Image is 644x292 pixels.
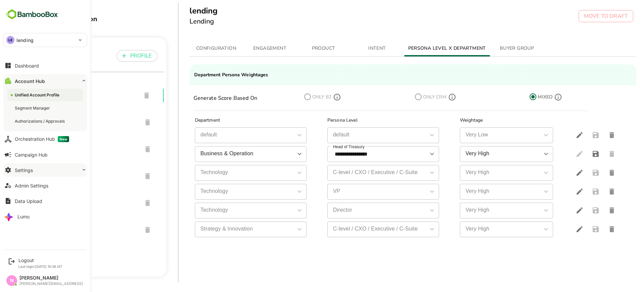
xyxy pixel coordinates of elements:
[171,71,245,79] p: Department Persona Weightages
[18,257,62,263] div: Logout
[288,93,309,101] span: ONLY B2
[15,183,48,189] div: Admin Settings
[3,132,87,146] button: Orchestration HubNew
[431,115,543,126] th: Weightage
[3,148,87,161] button: Campaign Hub
[3,163,87,177] button: Settings
[15,78,45,84] div: Account Hub
[548,221,564,237] button: edit
[8,172,113,180] span: treasury
[107,52,128,60] p: PROFILE
[3,190,140,216] div: cards
[548,165,564,181] button: edit
[471,44,516,53] span: BUYER GROUP
[3,74,87,88] button: Account Hub
[518,149,527,159] button: Open
[224,44,269,53] span: ENGAGEMENT
[15,118,66,124] div: Authorizations / Approvals
[166,40,613,56] div: simple tabs
[4,33,87,47] div: LElending
[18,264,62,268] p: Last login: [DATE] 15:38 IST
[8,145,113,153] span: corebanking
[3,109,140,136] div: dep
[3,179,87,192] button: Admin Settings
[8,14,143,24] div: Profile Configuration
[3,163,140,190] div: treasury
[8,226,113,234] span: aggregator_view
[555,10,610,22] button: MOVE TO DRAFT
[166,16,194,27] h6: Lending
[15,63,39,69] div: Dashboard
[514,93,530,101] span: MIXED
[166,5,194,16] h5: lending
[580,165,596,181] button: delete
[16,37,34,44] p: lending
[19,282,83,286] div: [PERSON_NAME][EMAIL_ADDRESS]
[170,44,216,53] span: CONFIGURATION
[560,12,604,20] p: MOVE TO DRAFT
[580,183,596,200] button: delete
[3,216,140,243] div: aggregator_view
[548,202,564,218] button: edit
[299,115,431,126] th: Persona Level
[15,167,33,173] div: Settings
[564,146,580,162] button: save
[331,44,377,53] span: INTENT
[277,44,323,53] span: PRODUCT
[310,94,317,100] svg: Values will be updated as per Bamboobox's prediction logic
[15,105,51,111] div: Segment Manager
[3,136,140,163] div: corebanking
[8,118,113,126] span: dep
[93,50,134,62] button: PROFILE
[8,53,30,61] p: PROFILE
[17,214,30,219] div: Lumo
[404,149,413,159] button: Open
[8,91,112,99] span: lending
[170,94,234,102] p: Generate Score Based On
[425,94,432,100] svg: Values will be updated as per CRM records
[548,183,564,200] button: edit
[548,127,564,143] button: edit
[166,115,299,126] th: Department
[385,44,463,53] span: PERSONA LEVEL X DEPARTMENT
[271,149,281,159] button: Open
[3,210,87,223] button: Lumo
[6,36,14,44] div: LE
[15,198,42,204] div: Data Upload
[531,94,538,100] svg: Wherever empty, values will be updated as per Bamboobox's prediction logic. CRM values will alway...
[6,275,17,286] div: N
[3,8,60,21] img: BambooboxFullLogoMark.5f36c76dfaba33ec1ec1367b70bb1252.svg
[580,127,596,143] button: delete
[3,82,140,109] div: lending
[15,136,69,142] div: Orchestration Hub
[3,194,87,208] button: Data Upload
[8,199,113,207] span: cards
[399,93,424,101] span: ONLY CRM
[58,136,69,142] span: New
[3,59,87,72] button: Dashboard
[580,202,596,218] button: delete
[19,275,83,281] div: [PERSON_NAME]
[15,152,48,158] div: Campaign Hub
[580,221,596,237] button: delete
[15,92,61,98] div: Unified Account Profile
